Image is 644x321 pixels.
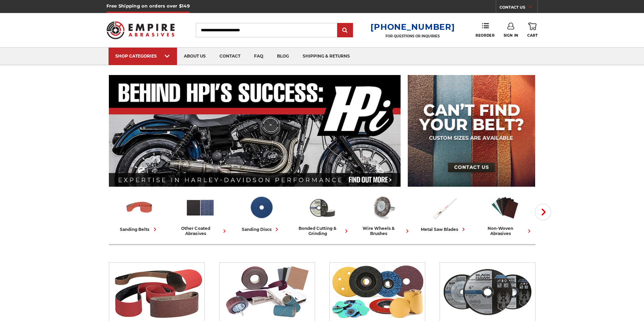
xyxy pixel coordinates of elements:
[173,193,228,236] a: other coated abrasives
[476,23,494,37] a: Reorder
[370,22,455,32] a: [PHONE_NUMBER]
[338,24,352,37] input: Submit
[500,3,538,13] a: CONTACT US
[355,226,411,236] div: wire wheels & brushes
[242,226,280,233] div: sanding discs
[120,226,159,233] div: sanding belts
[527,33,538,38] span: Cart
[177,48,213,65] a: about us
[294,193,350,236] a: bonded cutting & grinding
[296,48,357,65] a: shipping & returns
[219,263,315,321] img: Other Coated Abrasives
[307,193,337,222] img: Bonded Cutting & Grinding
[109,263,204,321] img: Sanding Belts
[477,226,533,236] div: non-woven abrasives
[535,204,551,220] button: Next
[416,193,472,233] a: metal saw blades
[421,226,467,233] div: metal saw blades
[330,263,425,321] img: Sanding Discs
[294,226,350,236] div: bonded cutting & grinding
[109,75,401,187] img: Banner for an interview featuring Horsepower Inc who makes Harley performance upgrades featured o...
[233,193,289,233] a: sanding discs
[355,193,411,236] a: wire wheels & brushes
[270,48,296,65] a: blog
[476,33,494,38] span: Reorder
[213,48,247,65] a: contact
[246,193,276,222] img: Sanding Discs
[247,48,270,65] a: faq
[115,53,170,59] div: SHOP CATEGORIES
[408,75,535,187] img: promo banner for custom belts.
[477,193,533,236] a: non-woven abrasives
[440,263,535,321] img: Bonded Cutting & Grinding
[368,193,398,222] img: Wire Wheels & Brushes
[173,226,228,236] div: other coated abrasives
[124,193,154,222] img: Sanding Belts
[504,33,518,38] span: Sign In
[370,34,455,38] p: FOR QUESTIONS OR INQUIRIES
[490,193,520,222] img: Non-woven Abrasives
[527,23,538,38] a: Cart
[112,193,167,233] a: sanding belts
[429,193,459,222] img: Metal Saw Blades
[185,193,215,222] img: Other Coated Abrasives
[106,17,175,44] img: Empire Abrasives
